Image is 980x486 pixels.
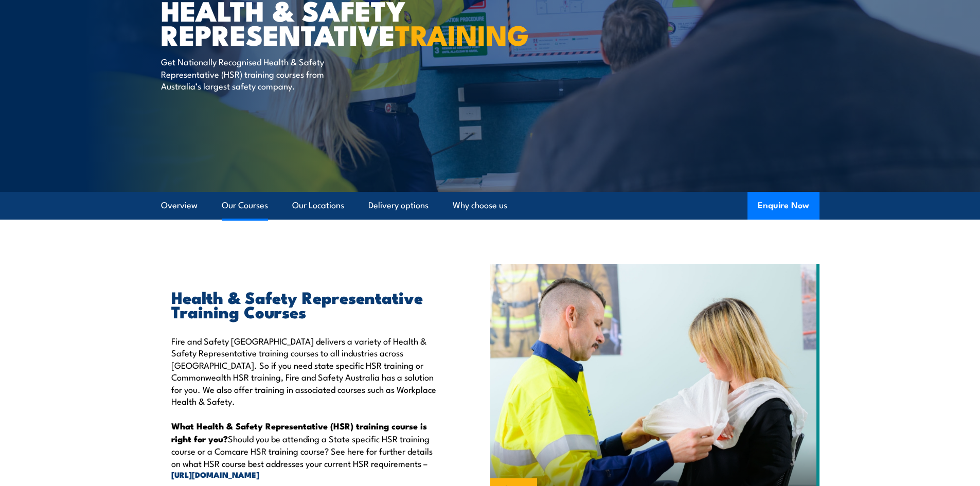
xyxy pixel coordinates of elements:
button: Enquire Now [747,192,819,220]
a: Why choose us [453,192,507,219]
p: Fire and Safety [GEOGRAPHIC_DATA] delivers a variety of Health & Safety Representative training c... [171,335,443,407]
a: Overview [161,192,198,219]
a: [URL][DOMAIN_NAME] [171,469,443,480]
p: Should you be attending a State specific HSR training course or a Comcare HSR training course? Se... [171,420,443,480]
a: Our Courses [222,192,268,219]
h2: Health & Safety Representative Training Courses [171,290,443,318]
a: Our Locations [292,192,344,219]
p: Get Nationally Recognised Health & Safety Representative (HSR) training courses from Australia’s ... [161,56,349,92]
a: Delivery options [368,192,429,219]
strong: What Health & Safety Representative (HSR) training course is right for you? [171,419,427,445]
strong: TRAINING [395,12,529,55]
